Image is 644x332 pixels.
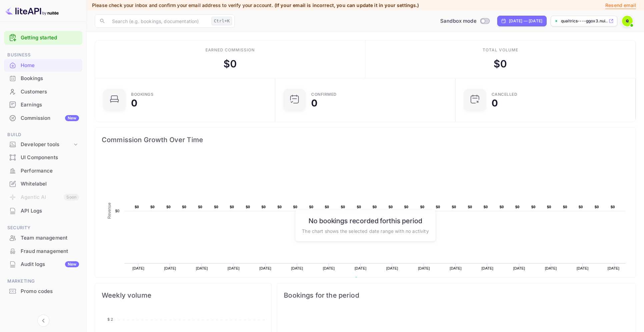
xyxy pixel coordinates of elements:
[373,205,377,209] text: $0
[4,245,82,257] a: Fraud management
[4,278,82,285] span: Marketing
[65,261,79,267] div: New
[4,85,82,98] a: Customers
[21,75,79,82] div: Bookings
[4,224,82,232] span: Security
[545,266,557,270] text: [DATE]
[4,232,82,245] div: Team management
[494,56,507,71] div: $ 0
[311,98,317,108] div: 0
[302,217,429,225] h6: No bookings recorded for this period
[115,209,119,213] text: $0
[4,285,82,297] a: Promo codes
[515,205,520,209] text: $0
[211,17,232,25] div: Ctrl+K
[386,266,398,270] text: [DATE]
[4,98,82,111] a: Earnings
[492,92,518,96] div: CANCELLED
[135,205,139,209] text: $0
[509,18,542,24] div: [DATE] — [DATE]
[107,317,113,322] tspan: $ 2
[21,180,79,188] div: Whitelabel
[438,17,492,25] div: Switch to Production mode
[291,266,303,270] text: [DATE]
[230,205,234,209] text: $0
[450,266,462,270] text: [DATE]
[4,178,82,190] a: Whitelabel
[259,266,271,270] text: [DATE]
[4,164,82,178] div: Performance
[21,167,79,175] div: Performance
[274,2,419,8] span: (If your email is incorrect, you can update it in your settings.)
[389,205,393,209] text: $0
[420,205,425,209] text: $0
[4,205,82,217] a: API Logs
[4,205,82,218] div: API Logs
[452,205,456,209] text: $0
[4,258,82,270] a: Audit logsNew
[418,266,430,270] text: [DATE]
[164,266,176,270] text: [DATE]
[182,205,186,209] text: $0
[357,205,361,209] text: $0
[577,266,589,270] text: [DATE]
[302,227,429,234] p: The chart shows the selected date range with no activity
[21,234,79,242] div: Team management
[4,85,82,98] div: Customers
[21,141,72,148] div: Developer tools
[323,266,335,270] text: [DATE]
[223,56,237,71] div: $ 0
[436,205,440,209] text: $0
[563,205,567,209] text: $0
[21,248,79,255] div: Fraud management
[404,205,409,209] text: $0
[622,16,633,26] img: QUALTRICS
[166,205,171,209] text: $0
[102,290,264,301] span: Weekly volume
[65,115,79,121] div: New
[132,266,144,270] text: [DATE]
[4,112,82,125] div: CommissionNew
[4,232,82,244] a: Team management
[246,205,250,209] text: $0
[4,98,82,111] div: Earnings
[484,205,488,209] text: $0
[228,266,240,270] text: [DATE]
[4,72,82,85] div: Bookings
[4,258,82,271] div: Audit logsNew
[107,203,112,219] text: Revenue
[214,205,218,209] text: $0
[482,266,494,270] text: [DATE]
[341,205,345,209] text: $0
[500,205,504,209] text: $0
[4,59,82,72] div: Home
[4,51,82,59] span: Business
[198,205,202,209] text: $0
[4,72,82,84] a: Bookings
[131,98,137,108] div: 0
[261,205,266,209] text: $0
[309,205,313,209] text: $0
[4,164,82,177] a: Performance
[547,205,551,209] text: $0
[355,266,367,270] text: [DATE]
[102,134,629,145] span: Commission Growth Over Time
[483,47,518,53] div: Total volume
[21,62,79,69] div: Home
[361,277,378,282] text: Revenue
[311,92,337,96] div: Confirmed
[277,205,282,209] text: $0
[21,114,79,122] div: Commission
[440,17,477,25] span: Sandbox mode
[4,112,82,124] a: CommissionNew
[561,18,607,24] p: qualtrics----ggox3.nui...
[4,131,82,138] span: Build
[605,2,636,9] p: Resend email
[608,266,620,270] text: [DATE]
[293,205,297,209] text: $0
[131,92,153,96] div: Bookings
[513,266,525,270] text: [DATE]
[92,2,273,8] span: Please check your inbox and confirm your email address to verify your account.
[21,288,79,295] div: Promo codes
[4,285,82,298] div: Promo codes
